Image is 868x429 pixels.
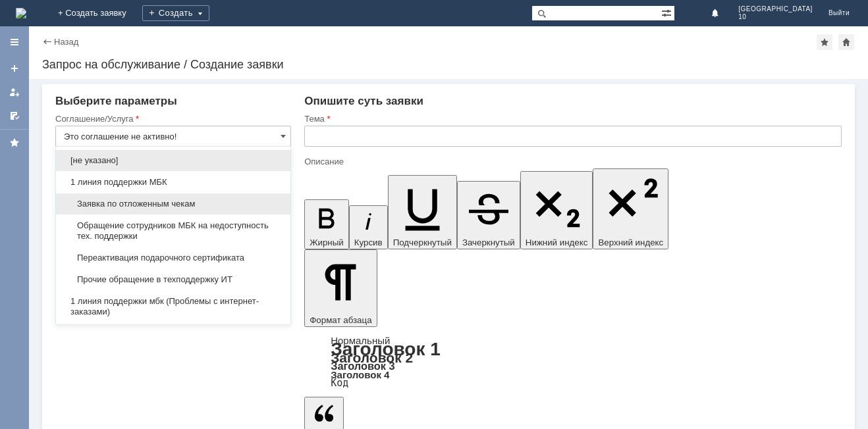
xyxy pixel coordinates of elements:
span: 1 линия поддержки мбк (Проблемы с интернет-заказами) [64,296,283,317]
span: Заявка по отложенным чекам [64,199,283,209]
span: Зачеркнутый [462,238,515,247]
span: 10 [738,13,813,21]
span: Выберите параметры [55,95,177,107]
a: Заголовок 1 [331,339,441,359]
a: Мои заявки [4,82,25,103]
span: Переактивация подарочного сертификата [64,253,283,263]
a: Создать заявку [4,58,25,79]
a: Мои согласования [4,105,25,126]
button: Курсив [349,205,388,249]
span: Обращение сотрудников МБК на недоступность тех. поддержки [64,220,283,241]
a: Назад [54,37,78,47]
div: Тема [304,114,839,123]
span: Прочие обращение в техподдержку ИТ [64,274,283,285]
span: Формат абзаца [310,315,371,325]
button: Жирный [304,199,349,249]
div: Запрос на обслуживание / Создание заявки [42,58,855,71]
a: Код [331,377,348,389]
div: Соглашение/Услуга [55,114,288,123]
div: Добавить в избранное [817,34,832,50]
button: Нижний индекс [520,171,593,249]
span: Нижний индекс [526,238,588,247]
a: Перейти на домашнюю страницу [16,8,26,18]
span: 1 линия поддержки МБК [64,177,283,188]
div: Создать [142,5,209,21]
span: Курсив [354,238,383,247]
a: Заголовок 4 [331,369,389,380]
span: Верхний индекс [598,238,663,247]
button: Подчеркнутый [388,175,457,249]
a: Заголовок 2 [331,350,413,365]
span: [не указано] [64,155,283,166]
span: [GEOGRAPHIC_DATA] [738,5,813,13]
button: Формат абзаца [304,249,377,327]
span: Жирный [310,238,344,247]
button: Верхний индекс [593,168,668,249]
div: Описание [304,157,839,166]
a: Нормальный [331,335,390,346]
div: Формат абзаца [304,336,842,388]
div: Сделать домашней страницей [838,34,854,50]
img: logo [16,8,26,18]
span: Расширенный поиск [661,6,674,18]
span: Опишите суть заявки [304,95,423,107]
a: Заголовок 3 [331,360,394,372]
span: Подчеркнутый [393,238,452,247]
button: Зачеркнутый [457,181,520,249]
